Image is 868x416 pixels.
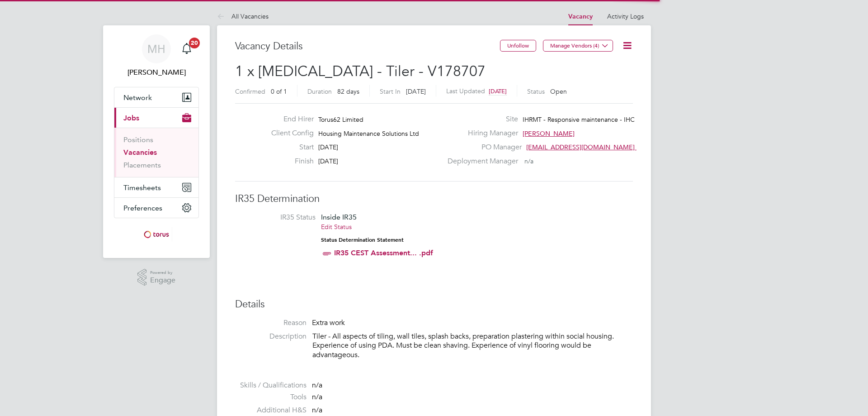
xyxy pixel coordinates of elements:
span: IHRMT - Responsive maintenance - IHC [523,115,635,124]
a: Placements [123,161,161,169]
label: Confirmed [235,87,265,96]
a: Vacancies [123,148,157,157]
label: IR35 Status [244,213,316,222]
button: Network [114,87,198,107]
span: [DATE] [318,143,338,151]
label: Hiring Manager [442,129,518,138]
button: Preferences [114,198,198,218]
span: Network [123,93,152,102]
img: torus-logo-retina.png [141,227,172,242]
label: Description [235,332,307,341]
span: Engage [150,277,175,284]
button: Timesheets [114,177,198,197]
h3: Vacancy Details [235,40,500,53]
a: Go to home page [114,227,199,242]
label: Site [442,115,518,124]
a: MH[PERSON_NAME] [114,34,199,78]
h3: IR35 Determination [235,192,633,206]
span: n/a [312,381,322,390]
span: Extra work [312,318,345,327]
a: Activity Logs [607,12,644,20]
span: Torus62 Limited [318,115,363,124]
span: Timesheets [123,183,161,192]
label: Start In [380,87,401,96]
span: n/a [524,157,533,165]
span: Powered by [150,269,175,277]
strong: Status Determination Statement [321,237,404,243]
label: Deployment Manager [442,157,518,166]
label: Skills / Qualifications [235,381,307,390]
span: 1 x [MEDICAL_DATA] - Tiler - V178707 [235,62,486,80]
span: 0 of 1 [271,87,287,96]
label: Client Config [264,129,314,138]
span: Open [550,87,567,96]
span: Inside IR35 [321,213,357,221]
a: Powered byEngage [137,269,176,286]
a: Edit Status [321,223,352,231]
a: Positions [123,135,153,144]
h3: Details [235,298,633,311]
span: [DATE] [406,87,426,96]
a: 20 [178,34,196,63]
span: Preferences [123,204,162,212]
label: Finish [264,157,314,166]
span: 82 days [337,87,359,96]
span: n/a [312,406,322,415]
button: Jobs [114,108,198,128]
span: MH [147,43,165,55]
button: Manage Vendors (4) [543,40,613,52]
span: Jobs [123,114,139,122]
p: Tiler - All aspects of tiling, wall tiles, splash backs, preparation plastering within social hou... [312,332,633,360]
label: PO Manager [442,143,522,152]
label: Duration [307,87,332,96]
label: Start [264,143,314,152]
span: [DATE] [318,157,338,165]
span: [DATE] [489,87,507,95]
label: Additional H&S [235,406,307,415]
span: n/a [312,392,322,402]
a: All Vacancies [217,12,269,20]
label: Status [527,87,545,96]
span: Mark Haley [114,67,199,78]
button: Unfollow [500,40,536,52]
span: [PERSON_NAME] [523,129,575,138]
div: Jobs [114,128,198,177]
span: 20 [189,38,200,48]
a: Vacancy [568,13,593,20]
label: Tools [235,392,307,402]
span: [EMAIL_ADDRESS][DOMAIN_NAME] working@toru… [526,143,683,151]
a: IR35 CEST Assessment... .pdf [334,249,433,257]
label: End Hirer [264,115,314,124]
span: Housing Maintenance Solutions Ltd [318,129,419,138]
nav: Main navigation [103,25,210,258]
label: Last Updated [446,87,485,95]
label: Reason [235,318,307,328]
